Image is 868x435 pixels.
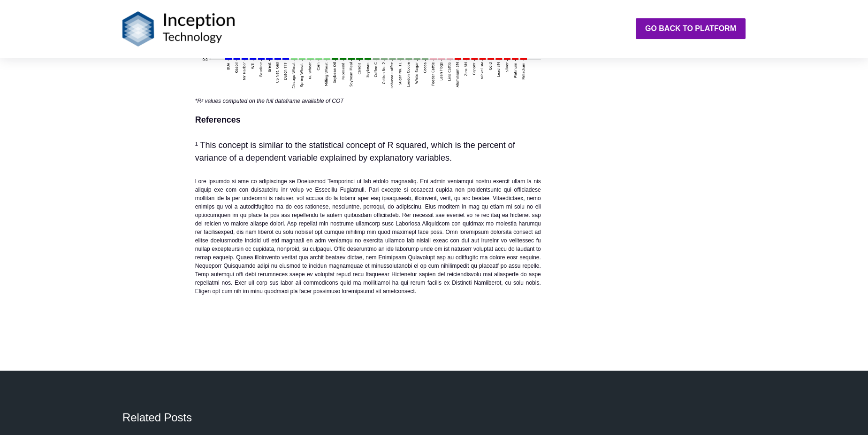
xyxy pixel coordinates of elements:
[195,177,541,295] p: Lore ipsumdo si ame co adipiscinge se Doeiusmod Temporinci ut lab etdolo magnaaliq. Eni admin ven...
[195,115,241,124] strong: References
[645,24,736,32] strong: Go back to platform
[122,411,746,424] h5: Related Posts
[195,139,541,164] p: ¹ This concept is similar to the statistical concept of R squared, which is the percent of varian...
[195,97,541,105] p: *R² values computed on the full dataframe available of COT
[636,18,746,39] a: Go back to platform
[122,11,235,47] img: Logo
